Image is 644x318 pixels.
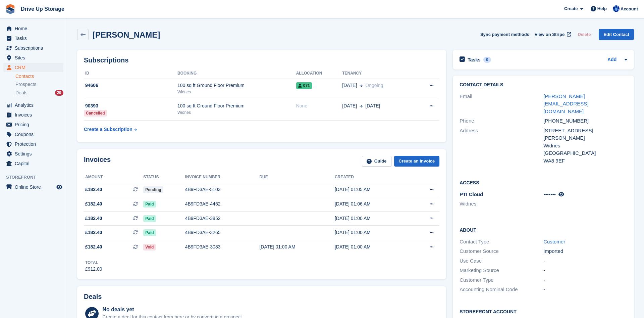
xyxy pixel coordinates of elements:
[85,215,102,222] span: £182.40
[3,34,63,43] a: menu
[15,120,55,129] span: Pricing
[607,56,616,64] a: Add
[84,68,177,79] th: ID
[177,109,296,116] div: Widnes
[335,215,410,222] div: [DATE] 01:00 AM
[15,53,55,62] span: Sites
[143,215,156,222] span: Paid
[296,102,342,109] div: None
[85,266,102,273] div: £912.00
[460,308,627,315] h2: Storefront Account
[460,247,543,255] div: Customer Source
[460,179,627,186] h2: Access
[85,229,102,236] span: £182.40
[84,123,137,136] a: Create a Subscription
[84,110,107,117] div: Cancelled
[55,183,63,191] a: Preview store
[621,6,638,12] span: Account
[543,286,627,293] div: -
[102,306,243,314] div: No deals yet
[143,172,185,183] th: Status
[85,243,102,251] span: £182.40
[185,200,260,208] div: 4B9FD3AE-4462
[365,102,380,109] span: [DATE]
[15,81,36,88] span: Prospects
[460,117,543,125] div: Phone
[185,215,260,222] div: 4B9FD3AE-3852
[543,276,627,284] div: -
[460,191,483,197] span: PTI Cloud
[543,142,627,150] div: Widnes
[460,257,543,265] div: Use Case
[575,29,593,40] button: Delete
[15,182,55,192] span: Online Store
[543,267,627,274] div: -
[599,29,634,40] a: Edit Contact
[85,186,102,193] span: £182.40
[177,89,296,95] div: Widnes
[5,4,15,14] img: stora-icon-8386f47178a22dfd0bd8f6a31ec36ba5ce8667c1dd55bd0f319d3a0aa187defe.svg
[15,149,55,158] span: Settings
[3,159,63,168] a: menu
[335,172,410,183] th: Created
[143,229,156,236] span: Paid
[177,68,296,79] th: Booking
[259,243,334,251] div: [DATE] 01:00 AM
[3,63,63,72] a: menu
[185,172,260,183] th: Invoice number
[15,110,55,120] span: Invoices
[85,200,102,208] span: £182.40
[84,156,111,167] h2: Invoices
[460,82,627,88] h2: Contact Details
[342,102,357,109] span: [DATE]
[480,29,529,40] button: Sync payment methods
[185,243,260,251] div: 4B9FD3AE-3083
[460,276,543,284] div: Customer Type
[84,102,177,109] div: 90393
[3,182,63,192] a: menu
[6,174,67,181] span: Storefront
[460,286,543,293] div: Accounting Nominal Code
[543,247,627,255] div: Imported
[85,260,102,266] div: Total
[335,186,410,193] div: [DATE] 01:05 AM
[460,200,543,208] li: Widnes
[362,156,391,167] a: Guide
[143,244,156,251] span: Void
[460,226,627,233] h2: About
[3,110,63,120] a: menu
[335,229,410,236] div: [DATE] 01:00 AM
[185,229,260,236] div: 4B9FD3AE-3265
[3,43,63,53] a: menu
[84,126,132,133] div: Create a Subscription
[15,139,55,149] span: Protection
[15,73,63,80] a: Contacts
[543,157,627,165] div: WA8 9EF
[84,82,177,89] div: 94606
[342,68,415,79] th: Tenancy
[15,34,55,43] span: Tasks
[543,93,588,114] a: [PERSON_NAME][EMAIL_ADDRESS][DOMAIN_NAME]
[3,100,63,110] a: menu
[15,90,28,96] span: Deals
[84,172,143,183] th: Amount
[15,159,55,168] span: Capital
[177,102,296,109] div: 100 sq ft Ground Floor Premium
[259,172,334,183] th: Due
[543,127,627,142] div: [STREET_ADDRESS][PERSON_NAME]
[483,57,491,63] div: 0
[296,68,342,79] th: Allocation
[613,5,620,12] img: Widnes Team
[597,5,607,12] span: Help
[335,243,410,251] div: [DATE] 01:00 AM
[84,56,439,64] h2: Subscriptions
[55,90,63,96] div: 29
[3,24,63,33] a: menu
[365,83,383,88] span: Ongoing
[3,53,63,62] a: menu
[394,156,440,167] a: Create an Invoice
[15,130,55,139] span: Coupons
[468,57,481,63] h2: Tasks
[460,93,543,116] div: Email
[296,82,312,89] span: 071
